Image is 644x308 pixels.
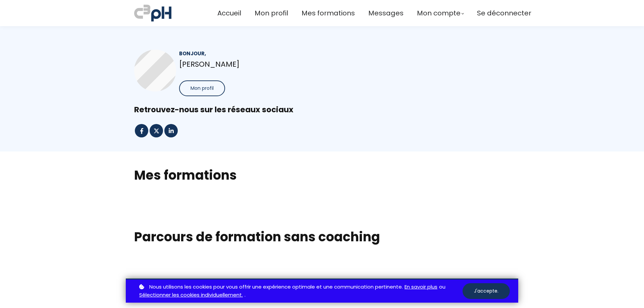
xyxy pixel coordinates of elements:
[217,8,241,19] a: Accueil
[405,283,437,291] a: En savoir plus
[191,85,214,92] span: Mon profil
[477,8,531,19] a: Se déconnecter
[179,58,311,70] p: [PERSON_NAME]
[179,80,225,96] button: Mon profil
[149,283,403,291] span: Nous utilisons les cookies pour vous offrir une expérience optimale et une communication pertinente.
[134,167,510,184] h2: Mes formations
[417,8,461,19] span: Mon compte
[179,50,311,57] div: Bonjour,
[134,229,510,245] h1: Parcours de formation sans coaching
[134,3,171,23] img: a70bc7685e0efc0bd0b04b3506828469.jpeg
[134,105,510,115] div: Retrouvez-nous sur les réseaux sociaux
[463,283,510,299] button: J'accepte.
[302,8,355,19] a: Mes formations
[138,283,463,300] p: ou .
[255,8,288,19] a: Mon profil
[139,291,243,299] a: Sélectionner les cookies individuellement.
[368,8,404,19] a: Messages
